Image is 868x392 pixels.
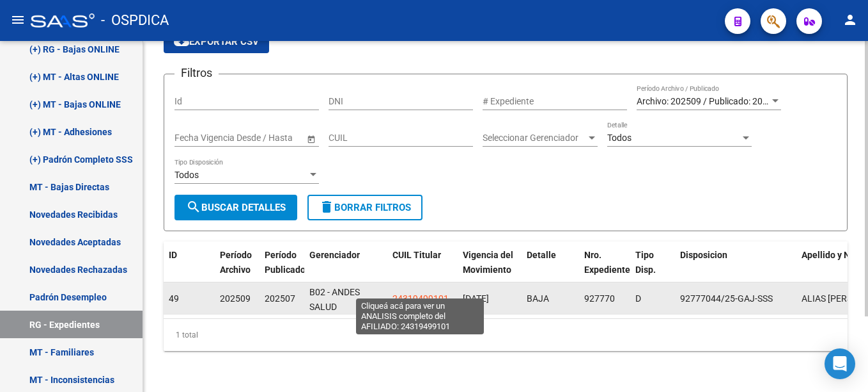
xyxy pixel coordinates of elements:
span: 202509 [220,293,251,304]
span: Tipo Disp. [635,250,656,275]
span: Todos [174,170,199,180]
span: 24319499101 [392,293,449,304]
button: Exportar CSV [164,30,269,53]
span: Archivo: 202509 / Publicado: 202507 [637,96,783,106]
span: Detalle [527,250,556,260]
span: Nro. Expediente [584,250,630,275]
button: Borrar Filtros [307,195,422,220]
mat-icon: delete [319,199,334,215]
span: Seleccionar Gerenciador [483,133,586,143]
h3: Filtros [174,64,219,82]
datatable-header-cell: Disposicion [675,241,796,298]
span: ID [169,250,177,260]
span: [DATE] [463,293,489,304]
span: - OSPDICA [101,6,169,35]
datatable-header-cell: CUIL Titular [387,241,458,298]
button: Open calendar [304,132,318,145]
mat-icon: cloud_download [174,33,189,49]
span: Todos [607,133,632,143]
span: 202507 [265,293,295,304]
div: Open Intercom Messenger [825,348,855,379]
span: 927770 [584,293,615,304]
input: Fecha inicio [174,133,221,143]
datatable-header-cell: ID [164,241,215,298]
datatable-header-cell: Vigencia del Movimiento [458,241,522,298]
span: B02 - ANDES SALUD [309,287,360,312]
span: BAJA [527,293,549,304]
span: Exportar CSV [174,36,259,47]
span: Período Publicado [265,250,306,275]
span: Período Archivo [220,250,252,275]
span: Disposicion [680,250,727,260]
span: Vigencia del Movimiento [463,250,513,275]
input: Fecha fin [232,133,295,143]
span: 49 [169,293,179,304]
datatable-header-cell: Nro. Expediente [579,241,630,298]
datatable-header-cell: Tipo Disp. [630,241,675,298]
span: Gerenciador [309,250,360,260]
datatable-header-cell: Período Archivo [215,241,260,298]
mat-icon: search [186,199,201,215]
span: Borrar Filtros [319,202,411,213]
span: D [635,293,641,304]
datatable-header-cell: Gerenciador [304,241,387,298]
datatable-header-cell: Período Publicado [260,241,304,298]
mat-icon: person [842,12,858,28]
span: 92777044/25-GAJ-SSS [680,293,773,304]
span: CUIL Titular [392,250,441,260]
div: 1 total [164,319,848,351]
mat-icon: menu [10,12,26,28]
span: Buscar Detalles [186,202,286,213]
datatable-header-cell: Detalle [522,241,579,298]
button: Buscar Detalles [174,195,297,220]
